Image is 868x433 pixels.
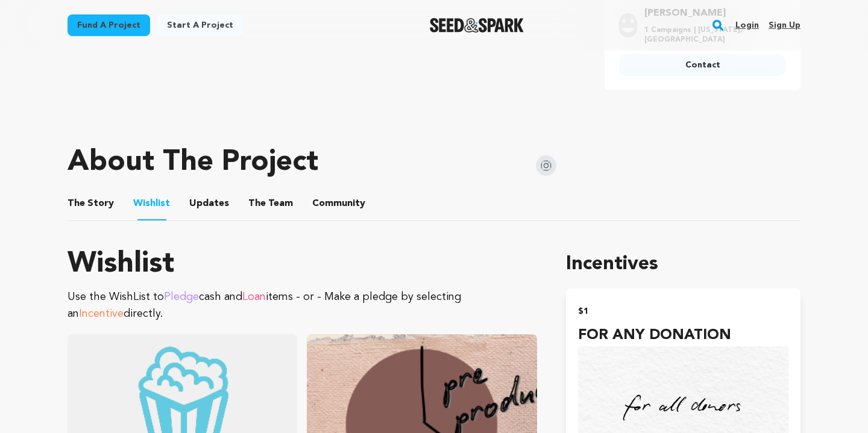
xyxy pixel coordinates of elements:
span: The [68,196,85,211]
a: Contact [619,54,786,76]
h1: Incentives [566,250,800,279]
a: Login [735,16,759,35]
span: Team [248,196,293,211]
span: The [248,196,266,211]
a: Seed&Spark Homepage [430,18,524,33]
h1: About The Project [68,148,318,177]
img: Seed&Spark Instagram Icon [536,155,556,176]
h4: FOR ANY DONATION [578,325,788,346]
a: Start a project [157,14,243,36]
span: Wishlist [133,196,170,211]
a: Fund a project [68,14,150,36]
a: Sign up [769,16,800,35]
span: Pledge [164,291,199,302]
span: Incentive [79,308,124,319]
p: Use the WishList to cash and items - or - Make a pledge by selecting an directly. [68,288,537,322]
span: Community [312,196,365,211]
h1: Wishlist [68,250,537,279]
span: Loan [242,291,266,302]
span: Updates [189,196,229,211]
h2: $1 [578,303,788,320]
img: Seed&Spark Logo Dark Mode [430,18,524,33]
span: Story [68,196,114,211]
